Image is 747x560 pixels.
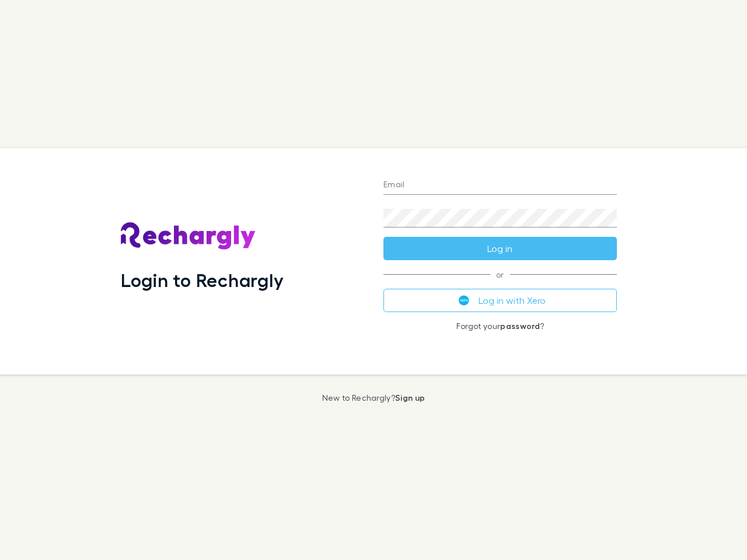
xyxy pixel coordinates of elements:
button: Log in [383,237,617,260]
button: Log in with Xero [383,289,617,312]
img: Rechargly's Logo [121,222,256,250]
p: Forgot your ? [383,321,617,331]
h1: Login to Rechargly [121,269,284,291]
img: Xero's logo [459,295,469,306]
a: password [500,321,540,331]
p: New to Rechargly? [322,393,425,402]
span: or [383,274,617,275]
a: Sign up [395,393,425,402]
